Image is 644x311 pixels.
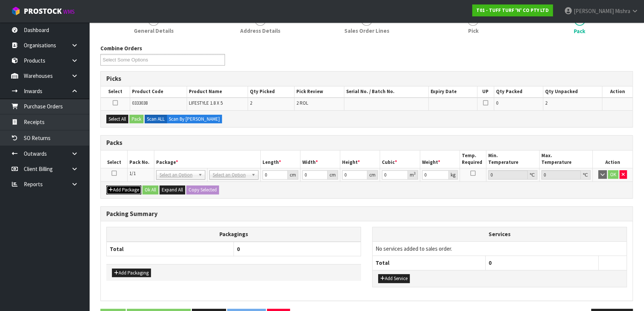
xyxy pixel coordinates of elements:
span: General Details [134,27,174,35]
th: Qty Packed [494,86,543,97]
h3: Packs [106,139,627,146]
div: cm [288,170,298,180]
th: Temp. Required [460,150,486,168]
label: Scan By [PERSON_NAME] [167,115,222,124]
div: ℃ [581,170,590,180]
span: 2 [250,100,252,106]
th: Height [340,150,380,168]
button: Add Package [106,185,141,194]
div: ℃ [528,170,537,180]
th: Product Code [130,86,187,97]
h3: Picks [106,75,627,82]
th: Qty Picked [248,86,294,97]
span: Address Details [240,27,280,35]
th: UP [477,86,494,97]
th: Expiry Date [429,86,477,97]
h3: Packing Summary [106,210,627,218]
span: 2 ROL [296,100,308,106]
td: No services added to sales order. [373,241,627,256]
button: Select All [106,115,128,124]
button: Add Packaging [112,269,151,277]
th: Pick Review [294,86,344,97]
div: cm [328,170,338,180]
th: Product Name [187,86,248,97]
th: Qty Unpacked [543,86,602,97]
button: Ok All [142,185,158,194]
span: 0 [489,259,492,266]
th: Packagings [107,227,361,242]
th: Package [154,150,260,168]
th: Services [373,227,627,241]
button: Expand All [160,185,185,194]
span: 0333038 [132,100,148,106]
th: Length [260,150,300,168]
div: cm [367,170,378,180]
button: Pack [129,115,144,124]
button: OK [608,170,618,179]
span: [PERSON_NAME] [574,7,614,15]
th: Select [101,150,128,168]
a: T01 - TUFF TURF 'N' CO PTY LTD [472,4,553,16]
th: Cubic [380,150,420,168]
span: 0 [237,245,240,253]
th: Total [107,242,234,256]
th: Min. Temperature [486,150,540,168]
th: Select [101,86,130,97]
th: Action [602,86,632,97]
label: Combine Orders [100,44,142,52]
th: Serial No. / Batch No. [344,86,429,97]
th: Width [300,150,340,168]
th: Max. Temperature [540,150,593,168]
th: Pack No. [128,150,154,168]
button: Copy Selected [186,185,219,194]
div: m [408,170,418,180]
div: kg [449,170,458,180]
th: Action [593,150,632,168]
span: 0 [496,100,498,106]
span: Select an Option [213,171,248,180]
label: Scan ALL [145,115,167,124]
span: ProStock [24,6,62,16]
span: 2 [545,100,547,106]
small: WMS [63,8,75,15]
span: Pick [468,27,478,35]
span: Sales Order Lines [344,27,389,35]
span: LIFESTYLE 1.8 X 5 [189,100,223,106]
span: Mishra [615,7,630,15]
th: Total [373,256,486,270]
span: Pack [574,27,585,35]
span: 1/1 [129,170,136,177]
img: cube-alt.png [11,6,20,16]
sup: 3 [414,171,416,176]
strong: T01 - TUFF TURF 'N' CO PTY LTD [476,7,549,13]
th: Weight [420,150,460,168]
span: Expand All [162,187,183,193]
button: Add Service [378,274,410,283]
span: Select an Option [160,171,195,180]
